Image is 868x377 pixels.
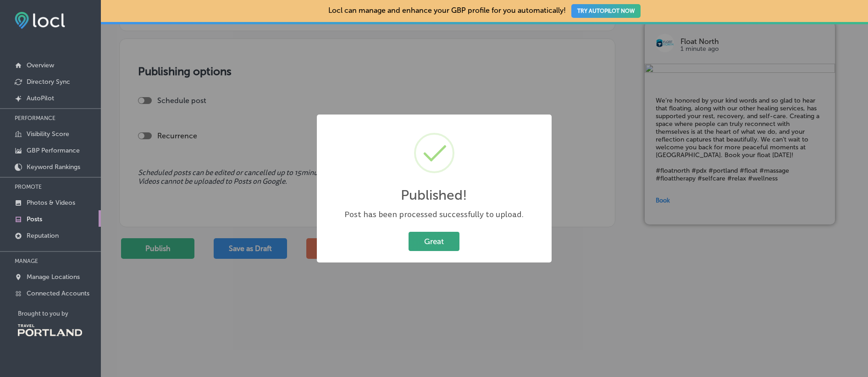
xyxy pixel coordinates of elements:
img: fda3e92497d09a02dc62c9cd864e3231.png [15,12,65,29]
button: TRY AUTOPILOT NOW [571,4,641,18]
p: Brought to you by [18,310,101,317]
p: AutoPilot [27,94,54,102]
p: Photos & Videos [27,199,75,207]
p: Overview [27,61,54,69]
p: GBP Performance [27,147,80,154]
button: Great [409,232,459,251]
p: Keyword Rankings [27,163,80,171]
p: Directory Sync [27,78,70,86]
p: Visibility Score [27,130,69,138]
p: Connected Accounts [27,290,89,297]
div: Post has been processed successfully to upload. [326,209,542,220]
p: Posts [27,215,42,223]
img: Travel Portland [18,324,82,336]
h2: Published! [401,187,467,203]
p: Manage Locations [27,273,80,281]
p: Reputation [27,232,59,240]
